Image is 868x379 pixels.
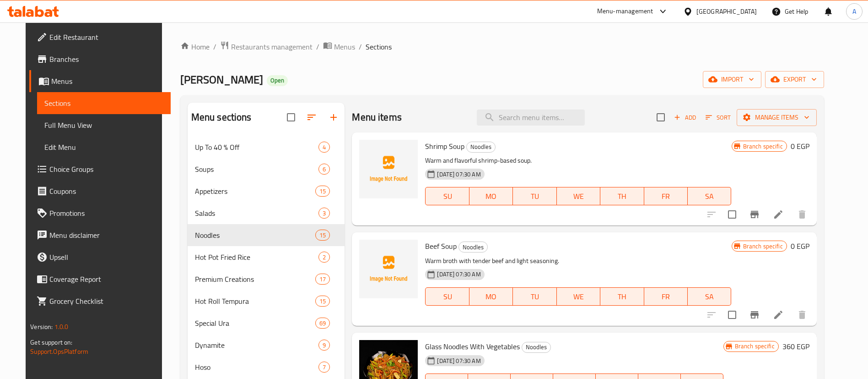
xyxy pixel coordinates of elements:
[425,139,464,153] span: Shrimp Soup
[466,142,496,153] div: Noodles
[688,287,731,306] button: SA
[316,187,329,196] span: 15
[195,340,319,351] div: Dynamite
[600,287,644,306] button: TH
[37,114,171,136] a: Full Menu View
[180,41,824,53] nav: breadcrumb
[477,110,585,126] input: search
[429,290,465,303] span: SU
[51,76,163,87] span: Menus
[425,287,469,306] button: SU
[319,341,329,350] span: 9
[433,170,484,179] span: [DATE] 07:30 AM
[670,110,700,125] button: Add
[316,231,329,240] span: 15
[188,268,345,290] div: Premium Creations17
[522,342,550,352] span: Noodles
[220,41,313,53] a: Restaurants management
[188,334,345,356] div: Dynamite9
[791,203,813,225] button: delete
[316,319,329,328] span: 69
[49,274,163,285] span: Coverage Report
[316,275,329,284] span: 17
[195,142,319,153] span: Up To 40 % Off
[651,108,670,127] span: Select section
[773,309,784,320] a: Edit menu item
[604,190,640,203] span: TH
[691,190,728,203] span: SA
[180,69,263,90] span: [PERSON_NAME]
[323,41,355,53] a: Menus
[188,290,345,312] div: Hot Roll Tempura15
[739,142,787,151] span: Branch specific
[231,41,313,52] span: Restaurants management
[29,70,171,92] a: Menus
[315,318,330,329] div: items
[744,112,809,123] span: Manage items
[49,32,163,43] span: Edit Restaurant
[513,187,556,205] button: TU
[49,208,163,219] span: Promotions
[319,253,329,262] span: 2
[29,26,171,48] a: Edit Restaurant
[267,77,288,84] span: Open
[49,230,163,241] span: Menu disclaimer
[54,321,69,333] span: 1.0.0
[318,362,330,373] div: items
[195,252,319,263] div: Hot Pot Fried Rice
[731,342,778,351] span: Branch specific
[30,346,88,357] a: Support.OpsPlatform
[557,187,600,205] button: WE
[180,41,210,52] a: Home
[195,208,319,219] span: Salads
[49,252,163,263] span: Upsell
[191,110,252,124] h2: Menu sections
[315,296,330,307] div: items
[696,6,757,16] div: [GEOGRAPHIC_DATA]
[316,41,319,52] li: /
[319,165,329,174] span: 6
[722,205,742,224] span: Select to update
[425,340,520,353] span: Glass Noodles With Vegetables
[319,363,329,372] span: 7
[44,120,163,131] span: Full Menu View
[522,342,551,353] div: Noodles
[195,318,315,329] div: Special Ura
[49,54,163,65] span: Branches
[557,287,600,306] button: WE
[359,140,418,198] img: Shrimp Soup
[316,297,329,306] span: 15
[29,180,171,202] a: Coupons
[600,187,644,205] button: TH
[710,74,754,85] span: import
[673,112,697,123] span: Add
[188,180,345,202] div: Appetizers15
[318,164,330,175] div: items
[188,356,345,378] div: Hoso7
[195,274,315,285] span: Premium Creations
[459,242,487,253] span: Noodles
[744,203,766,225] button: Branch-specific-item
[513,287,556,306] button: TU
[425,187,469,205] button: SU
[648,190,684,203] span: FR
[722,305,742,324] span: Select to update
[323,106,345,128] button: Add section
[281,108,301,127] span: Select all sections
[315,274,330,285] div: items
[739,242,787,251] span: Branch specific
[195,362,319,373] span: Hoso
[195,164,319,175] span: Soups
[49,296,163,307] span: Grocery Checklist
[644,287,688,306] button: FR
[473,290,509,303] span: MO
[318,340,330,351] div: items
[791,304,813,326] button: delete
[195,230,315,241] span: Noodles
